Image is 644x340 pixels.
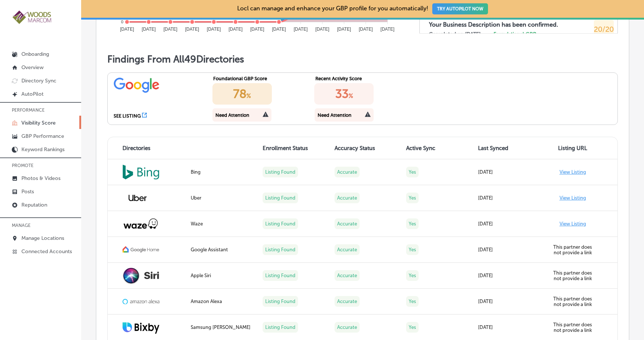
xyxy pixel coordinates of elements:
[553,244,592,255] label: This partner does not provide a link
[163,27,177,32] tspan: [DATE]
[560,169,586,175] a: View Listing
[107,54,618,65] h1: Findings From All 49 Directories
[474,237,546,263] td: [DATE]
[122,189,153,207] img: uber.png
[474,289,546,314] td: [DATE]
[21,64,44,71] p: Overview
[120,27,134,32] tspan: [DATE]
[142,27,156,32] tspan: [DATE]
[108,137,186,159] th: Directories
[21,175,60,181] p: Photos & Videos
[122,246,159,254] img: google-home.png
[246,92,251,99] span: %
[229,27,243,32] tspan: [DATE]
[263,218,298,229] label: Listing Found
[122,218,159,229] img: waze.png
[406,322,419,333] label: Yes
[21,120,56,126] p: Visibility Score
[294,27,308,32] tspan: [DATE]
[114,113,141,119] div: SEE LISTING
[121,20,123,24] tspan: 0
[21,133,64,139] p: GBP Performance
[359,27,373,32] tspan: [DATE]
[406,270,419,281] label: Yes
[21,248,72,255] p: Connected Accounts
[191,221,254,227] div: Waze
[560,195,586,201] a: View Listing
[263,244,298,255] label: Listing Found
[191,169,254,175] div: Bing
[553,322,592,333] label: This partner does not provide a link
[314,83,374,105] div: 33
[432,3,488,14] button: TRY AUTOPILOT NOW
[207,27,221,32] tspan: [DATE]
[406,218,419,229] label: Yes
[474,263,546,289] td: [DATE]
[494,31,536,37] label: Foundational GBP
[122,298,159,305] img: amazon-alexa.png
[335,167,360,177] label: Accurate
[272,27,286,32] tspan: [DATE]
[402,137,474,159] th: Active Sync
[185,27,199,32] tspan: [DATE]
[406,193,419,203] label: Yes
[191,299,254,304] div: Amazon Alexa
[335,270,360,281] label: Accurate
[263,296,298,307] label: Listing Found
[191,247,254,252] div: Google Assistant
[263,270,298,281] label: Listing Found
[213,76,300,81] div: Foundational GBP Score
[21,78,56,84] p: Directory Sync
[335,244,360,255] label: Accurate
[215,112,249,118] div: Need Attention
[553,270,592,281] label: This partner does not provide a link
[335,193,360,203] label: Accurate
[349,92,353,99] span: %
[474,137,546,159] th: Last Synced
[406,296,419,307] label: Yes
[114,76,160,93] img: google.png
[406,167,419,177] label: Yes
[122,164,159,180] img: bing_Jjgns0f.png
[337,27,351,32] tspan: [DATE]
[335,218,360,229] label: Accurate
[212,83,272,105] div: 78
[318,112,352,118] div: Need Attention
[381,27,395,32] tspan: [DATE]
[315,76,402,81] div: Recent Activity Score
[263,322,298,333] label: Listing Found
[335,296,360,307] label: Accurate
[21,235,64,241] p: Manage Locations
[258,137,330,159] th: Enrollment Status
[263,193,298,203] label: Listing Found
[474,185,546,211] td: [DATE]
[429,31,481,37] label: Completed on [DATE]
[21,188,34,195] p: Posts
[474,211,546,237] td: [DATE]
[191,324,254,330] div: Samsung [PERSON_NAME]
[12,10,52,25] img: 4a29b66a-e5ec-43cd-850c-b989ed1601aaLogo_Horizontal_BerryOlive_1000.jpg
[406,244,419,255] label: Yes
[263,167,298,177] label: Listing Found
[21,91,44,97] p: AutoPilot
[21,51,49,57] p: Onboarding
[546,137,617,159] th: Listing URL
[335,322,360,333] label: Accurate
[21,146,65,153] p: Keyword Rankings
[429,21,558,28] p: Your Business Description has been confirmed.
[594,25,614,34] span: 20/20
[250,27,264,32] tspan: [DATE]
[315,27,329,32] tspan: [DATE]
[474,159,546,185] td: [DATE]
[330,137,402,159] th: Accuracy Status
[122,321,159,333] img: Bixby.png
[21,202,47,208] p: Reputation
[191,273,254,278] div: Apple Siri
[191,195,254,201] div: Uber
[560,221,586,227] a: View Listing
[122,267,159,284] img: Siri-logo.png
[553,296,592,307] label: This partner does not provide a link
